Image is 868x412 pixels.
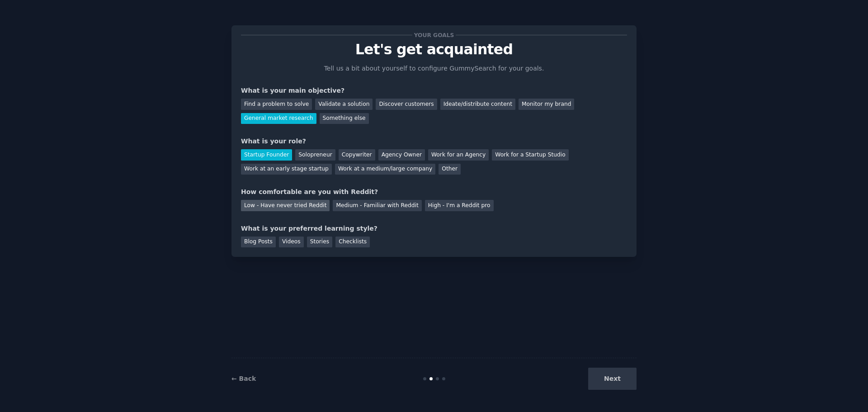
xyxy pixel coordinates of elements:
[492,149,568,161] div: Work for a Startup Studio
[241,149,292,161] div: Startup Founder
[339,149,375,161] div: Copywriter
[241,42,627,57] p: Let's get acquainted
[315,99,373,110] div: Validate a solution
[335,164,435,175] div: Work at a medium/large company
[241,137,627,146] div: What is your role?
[440,99,515,110] div: Ideate/distribute content
[320,113,369,124] div: Something else
[335,237,370,248] div: Checklists
[428,149,489,161] div: Work for an Agency
[376,99,437,110] div: Discover customers
[320,64,548,73] p: Tell us a bit about yourself to configure GummySearch for your goals.
[307,237,332,248] div: Stories
[425,200,494,211] div: High - I'm a Reddit pro
[295,149,335,161] div: Solopreneur
[412,30,456,40] span: Your goals
[378,149,425,161] div: Agency Owner
[241,164,332,175] div: Work at an early stage startup
[279,237,304,248] div: Videos
[439,164,461,175] div: Other
[241,99,312,110] div: Find a problem to solve
[333,200,421,211] div: Medium - Familiar with Reddit
[241,187,627,197] div: How comfortable are you with Reddit?
[241,224,627,233] div: What is your preferred learning style?
[519,99,574,110] div: Monitor my brand
[241,86,627,95] div: What is your main objective?
[231,375,256,382] a: ← Back
[241,237,276,248] div: Blog Posts
[241,200,330,211] div: Low - Have never tried Reddit
[241,113,316,124] div: General market research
